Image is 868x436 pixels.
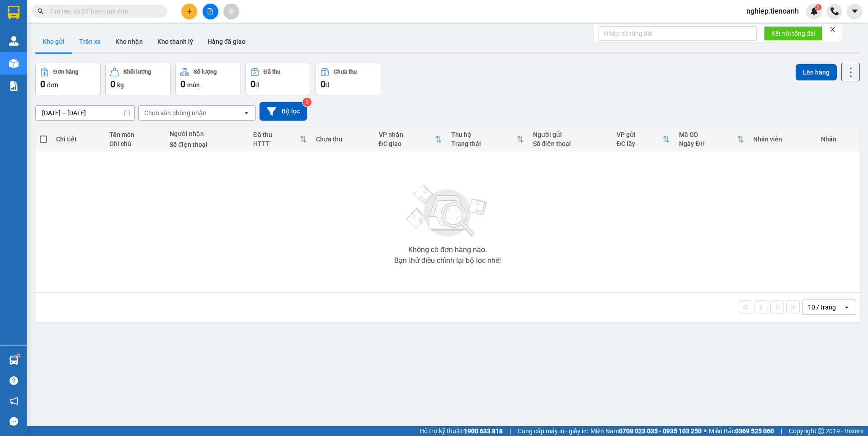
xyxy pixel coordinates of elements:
span: aim [228,8,234,14]
span: plus [186,8,193,14]
span: 0 [180,79,185,89]
button: Đơn hàng0đơn [35,63,101,95]
div: Số điện thoại [170,141,244,148]
div: Nhân viên [753,136,811,143]
div: Chưa thu [316,136,370,143]
th: Toggle SortBy [249,127,311,151]
span: 0 [110,79,115,89]
img: warehouse-icon [9,356,19,365]
img: solution-icon [9,81,19,91]
span: kg [117,81,124,89]
div: Nhãn [821,136,855,143]
img: logo-vxr [8,6,19,19]
div: Đã thu [253,131,300,138]
img: phone-icon [830,7,839,15]
div: Mã GD [679,131,737,138]
div: Trạng thái [451,140,517,147]
strong: 0708 023 035 - 0935 103 250 [619,427,702,435]
button: aim [223,4,239,19]
div: ĐC lấy [617,140,663,147]
input: Select a date range. [36,106,134,120]
div: VP gửi [617,131,663,138]
button: Chưa thu0đ [316,63,381,95]
button: Lên hàng [796,64,837,80]
div: Số điện thoại [533,140,608,147]
sup: 1 [17,354,20,357]
th: Toggle SortBy [374,127,447,151]
button: Bộ lọc [259,102,307,121]
span: message [9,417,18,426]
button: Kết nối tổng đài [764,26,822,41]
sup: 2 [815,4,821,10]
div: Chi tiết [56,136,100,143]
span: nghiep.tienoanh [739,5,806,17]
span: search [38,8,44,14]
img: svg+xml;base64,PHN2ZyBjbGFzcz0ibGlzdC1wbHVnX19zdmciIHhtbG5zPSJodHRwOi8vd3d3LnczLm9yZy8yMDAwL3N2Zy... [402,179,493,243]
span: đ [255,81,259,89]
span: Cung cấp máy in - giấy in: [518,426,588,436]
div: Ngày ĐH [679,140,737,147]
button: plus [181,4,197,19]
div: Không có đơn hàng nào. [408,246,487,253]
div: Thu hộ [451,131,517,138]
img: warehouse-icon [9,59,19,68]
th: Toggle SortBy [447,127,528,151]
div: Người nhận [170,130,244,137]
div: Người gửi [533,131,608,138]
div: Chọn văn phòng nhận [144,108,207,117]
span: Miền Bắc [709,426,774,436]
span: notification [9,397,18,405]
span: question-circle [9,376,18,385]
sup: 2 [302,98,311,107]
span: file-add [207,8,213,14]
div: Tên món [109,131,160,138]
button: Đã thu0đ [245,63,311,95]
button: Kho thanh lý [150,31,200,52]
span: ⚪️ [704,429,707,433]
div: ĐC giao [379,140,435,147]
svg: open [843,304,850,311]
svg: open [243,109,250,117]
span: 0 [40,79,45,89]
div: VP nhận [379,131,435,138]
span: Hỗ trợ kỹ thuật: [420,426,503,436]
div: Bạn thử điều chỉnh lại bộ lọc nhé! [394,257,501,264]
button: file-add [203,4,218,19]
span: | [509,426,511,436]
th: Toggle SortBy [612,127,675,151]
span: | [781,426,782,436]
div: Khối lượng [123,69,151,75]
button: Kho gửi [35,31,72,52]
input: Nhập số tổng đài [599,26,757,41]
button: Hàng đã giao [200,31,253,52]
span: đ [325,81,329,89]
span: 0 [321,79,325,89]
span: 0 [250,79,255,89]
th: Toggle SortBy [675,127,749,151]
button: caret-down [847,4,863,19]
img: warehouse-icon [9,36,19,46]
button: Khối lượng0kg [105,63,171,95]
div: Đơn hàng [53,69,78,75]
div: 10 / trang [808,303,836,312]
strong: 0369 525 060 [735,427,774,435]
span: đơn [47,81,58,89]
input: Tìm tên, số ĐT hoặc mã đơn [50,6,156,16]
button: Kho nhận [108,31,150,52]
span: caret-down [851,7,859,15]
strong: 1900 633 818 [464,427,503,435]
div: HTTT [253,140,300,147]
span: copyright [818,428,824,434]
div: Số lượng [193,69,217,75]
div: Ghi chú [109,140,160,147]
span: Kết nối tổng đài [771,28,815,38]
img: icon-new-feature [810,7,818,15]
div: Đã thu [264,69,280,75]
button: Trên xe [72,31,108,52]
div: Chưa thu [334,69,357,75]
span: món [187,81,200,89]
button: Số lượng0món [175,63,241,95]
span: 2 [816,4,820,10]
span: close [830,26,836,33]
span: Miền Nam [590,426,702,436]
